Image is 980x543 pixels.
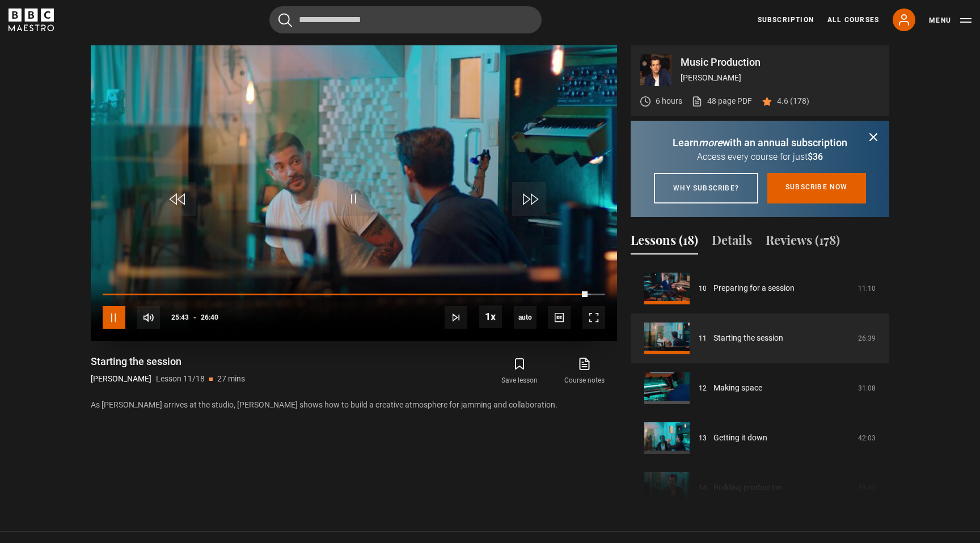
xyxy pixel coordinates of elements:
span: 26:40 [201,307,218,328]
p: [PERSON_NAME] [681,72,880,84]
a: Subscribe now [767,173,866,203]
a: All Courses [827,15,879,25]
button: Reviews (178) [766,231,840,254]
button: Mute [137,306,160,329]
i: more [699,137,723,149]
button: Toggle navigation [929,15,971,26]
span: 25:43 [171,307,189,328]
span: auto [514,306,537,329]
span: - [193,313,196,321]
a: Course notes [552,355,617,388]
button: Fullscreen [582,306,605,329]
button: Next Lesson [445,306,467,329]
a: Making space [713,382,762,394]
button: Pause [103,306,125,329]
button: Captions [548,306,571,329]
p: Learn with an annual subscription [644,135,876,150]
p: 6 hours [656,95,682,107]
a: Getting it down [713,432,767,444]
span: $36 [808,151,823,162]
input: Search [269,6,542,33]
button: Details [712,231,752,254]
button: Submit the search query [278,13,292,27]
a: Starting the session [713,332,783,344]
div: Current quality: 720p [514,306,537,329]
a: Preparing for a session [713,282,795,294]
video-js: Video Player [91,45,617,341]
div: Progress Bar [103,294,605,296]
a: Subscription [758,15,814,25]
p: 4.6 (178) [777,95,809,107]
button: Lessons (18) [631,231,698,254]
a: Why subscribe? [654,173,758,203]
p: Access every course for just [644,150,876,164]
p: [PERSON_NAME] [91,373,151,385]
p: Lesson 11/18 [156,373,205,385]
p: As [PERSON_NAME] arrives at the studio, [PERSON_NAME] shows how to build a creative atmosphere fo... [91,399,617,411]
button: Playback Rate [479,306,502,328]
p: 27 mins [217,373,245,385]
svg: BBC Maestro [9,9,54,31]
p: Music Production [681,57,880,67]
button: Save lesson [487,355,552,388]
a: 48 page PDF [691,95,752,107]
h1: Starting the session [91,355,245,368]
